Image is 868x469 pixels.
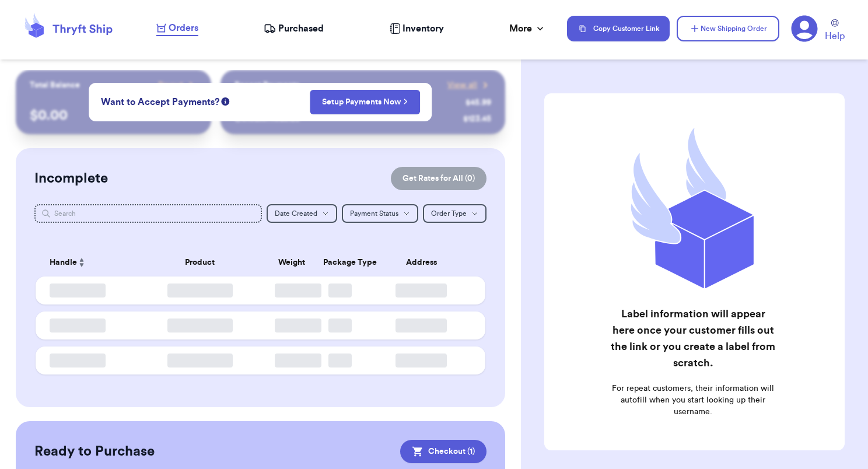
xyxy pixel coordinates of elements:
div: $ 45.99 [466,97,491,108]
div: $ 123.45 [463,113,491,125]
button: Payment Status [342,204,418,223]
span: Date Created [275,210,317,217]
a: Help [825,19,845,43]
div: More [509,22,546,36]
p: Recent Payments [235,79,299,91]
a: View all [447,79,491,91]
h2: Ready to Purchase [34,442,155,461]
a: Orders [156,21,198,36]
a: Setup Payments Now [322,96,408,108]
button: Sort ascending [77,256,86,269]
a: Inventory [390,22,444,36]
th: Package Type [316,249,365,276]
input: Search [34,204,262,223]
th: Address [365,249,485,276]
button: New Shipping Order [677,16,779,41]
h2: Label information will appear here once your customer fills out the link or you create a label fr... [610,306,778,371]
button: Copy Customer Link [567,16,670,41]
span: View all [447,79,477,91]
span: Orders [169,21,198,35]
button: Setup Payments Now [310,90,420,114]
span: Order Type [431,210,467,217]
span: Want to Accept Payments? [101,95,219,109]
p: Total Balance [30,79,80,91]
span: Purchased [278,22,324,36]
span: Help [825,29,845,43]
span: Inventory [402,22,444,36]
span: Payout [158,79,183,91]
th: Weight [268,249,316,276]
a: Payout [158,79,197,91]
th: Product [132,249,268,276]
button: Order Type [423,204,487,223]
span: Handle [50,257,77,269]
a: Purchased [264,22,324,36]
p: $ 0.00 [30,106,198,125]
p: For repeat customers, their information will autofill when you start looking up their username. [610,383,778,418]
button: Checkout (1) [400,440,487,463]
h2: Incomplete [34,169,108,188]
button: Date Created [267,204,337,223]
span: Payment Status [350,210,398,217]
button: Get Rates for All (0) [391,167,487,190]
